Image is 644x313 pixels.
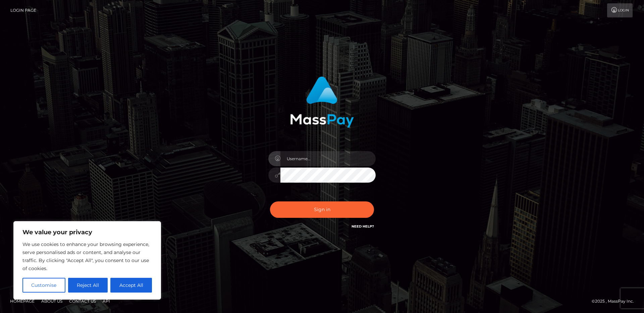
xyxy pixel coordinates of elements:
[13,221,161,300] div: We value your privacy
[280,151,376,166] input: Username...
[22,278,65,293] button: Customise
[10,3,36,17] a: Login Page
[7,296,37,306] a: Homepage
[110,278,152,293] button: Accept All
[592,298,639,305] div: © 2025 , MassPay Inc.
[68,278,108,293] button: Reject All
[22,240,152,272] p: We use cookies to enhance your browsing experience, serve personalised ads or content, and analys...
[352,224,374,229] a: Need Help?
[100,296,113,306] a: API
[22,228,152,236] p: We value your privacy
[607,3,633,17] a: Login
[290,76,354,128] img: MassPay Login
[270,201,374,218] button: Sign in
[66,296,99,306] a: Contact Us
[39,296,65,306] a: About Us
